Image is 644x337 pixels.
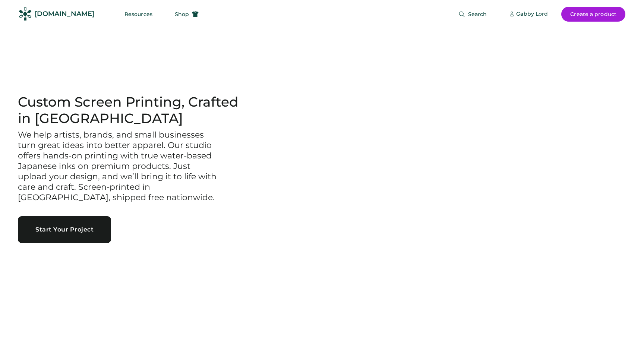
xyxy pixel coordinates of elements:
[35,9,94,19] div: [DOMAIN_NAME]
[18,94,240,127] h1: Custom Screen Printing, Crafted in [GEOGRAPHIC_DATA]
[18,130,219,203] h3: We help artists, brands, and small businesses turn great ideas into better apparel. Our studio of...
[19,7,32,21] img: Rendered Logo - Screens
[561,7,625,22] button: Create a product
[449,7,496,22] button: Search
[468,12,487,17] span: Search
[18,216,111,243] button: Start Your Project
[116,7,161,22] button: Resources
[166,7,208,22] button: Shop
[516,10,548,18] div: Gabby Lord
[175,12,189,17] span: Shop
